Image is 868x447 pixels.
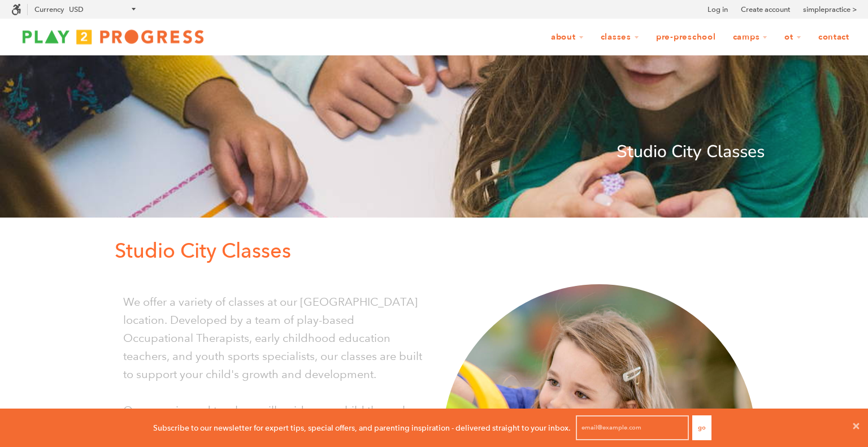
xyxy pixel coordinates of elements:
[103,138,765,166] p: Studio City Classes
[544,27,591,48] a: About
[741,4,790,15] a: Create account
[576,415,689,440] input: email@example.com
[708,4,728,15] a: Log in
[115,235,765,267] p: Studio City Classes
[803,4,857,15] a: simplepractice >
[692,415,711,440] button: Go
[811,27,857,48] a: Contact
[777,27,809,48] a: OT
[11,25,215,48] img: Play2Progress logo
[123,293,426,383] p: We offer a variety of classes at our [GEOGRAPHIC_DATA] location. Developed by a team of play-base...
[34,5,64,14] label: Currency
[153,422,571,434] p: Subscribe to our newsletter for expert tips, special offers, and parenting inspiration - delivere...
[593,27,646,48] a: Classes
[726,27,775,48] a: Camps
[649,27,723,48] a: Pre-Preschool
